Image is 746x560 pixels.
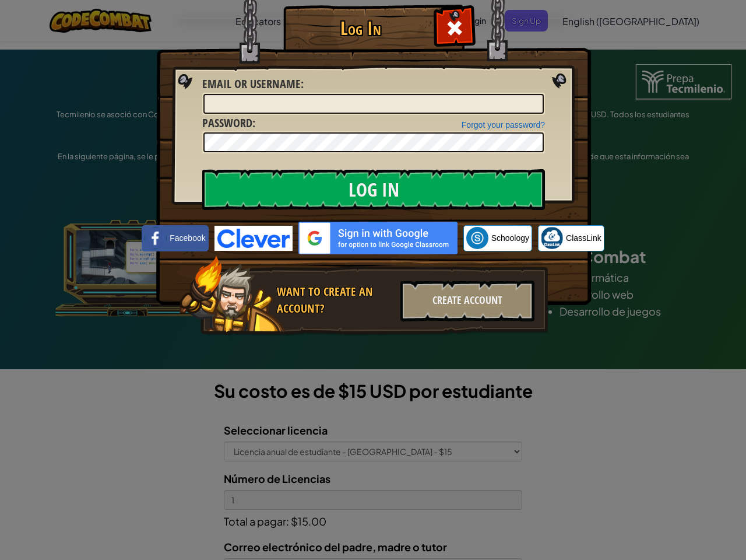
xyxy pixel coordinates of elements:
img: gplus_sso_button2.svg [298,222,458,254]
input: Log In [202,169,545,210]
span: Schoology [491,232,529,244]
div: Create Account [400,281,534,321]
a: Forgot your password? [462,120,545,129]
span: ClassLink [566,232,601,244]
span: Facebook [170,232,205,244]
span: Password [202,115,252,131]
img: classlink-logo-small.png [541,227,563,249]
label: : [202,115,255,132]
div: Want to create an account? [277,283,393,317]
label: : [202,76,304,93]
img: clever-logo-blue.png [214,226,293,251]
img: schoology.png [466,227,488,249]
span: Email or Username [202,76,301,92]
img: facebook_small.png [145,227,167,249]
h1: Log In [286,18,435,38]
